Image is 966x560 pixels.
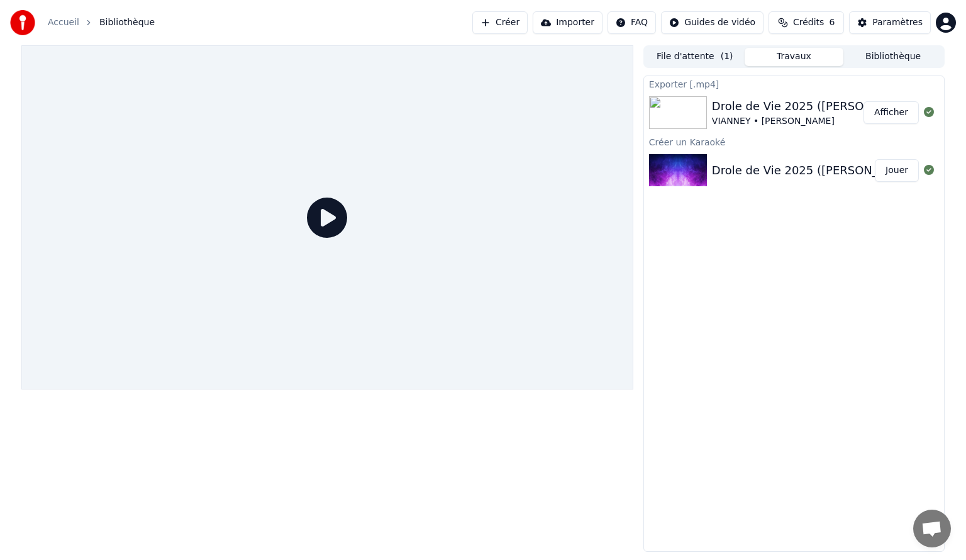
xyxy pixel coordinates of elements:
span: 6 [829,16,835,29]
button: Travaux [745,48,844,66]
button: Afficher [863,101,919,124]
button: Guides de vidéo [661,11,763,34]
button: Importer [533,11,602,34]
span: Bibliothèque [99,16,155,29]
button: Crédits6 [769,11,844,34]
div: Créer un Karaoké [644,134,944,149]
span: ( 1 ) [721,50,733,63]
div: Ouvrir le chat [913,510,951,547]
button: Bibliothèque [843,48,943,66]
button: FAQ [608,11,656,34]
nav: breadcrumb [48,16,155,29]
span: Crédits [793,16,824,29]
button: File d'attente [645,48,745,66]
button: Paramètres [849,11,931,34]
div: Exporter [.mp4] [644,76,944,91]
button: Créer [472,11,528,34]
div: Paramètres [872,16,923,29]
img: youka [10,10,35,35]
button: Jouer [875,159,919,182]
a: Accueil [48,16,79,29]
